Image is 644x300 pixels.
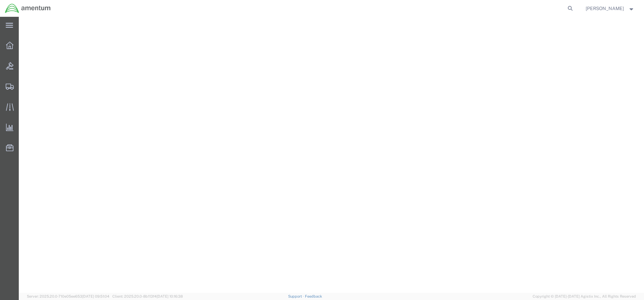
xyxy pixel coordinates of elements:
[82,294,109,298] span: [DATE] 09:51:04
[19,17,644,293] iframe: FS Legacy Container
[112,294,183,298] span: Client: 2025.20.0-8b113f4
[5,3,51,13] img: logo
[27,294,109,298] span: Server: 2025.20.0-710e05ee653
[533,294,636,299] span: Copyright © [DATE]-[DATE] Agistix Inc., All Rights Reserved
[305,294,322,298] a: Feedback
[586,5,624,12] span: Jessica White
[157,294,183,298] span: [DATE] 10:16:38
[288,294,305,298] a: Support
[585,4,635,12] button: [PERSON_NAME]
